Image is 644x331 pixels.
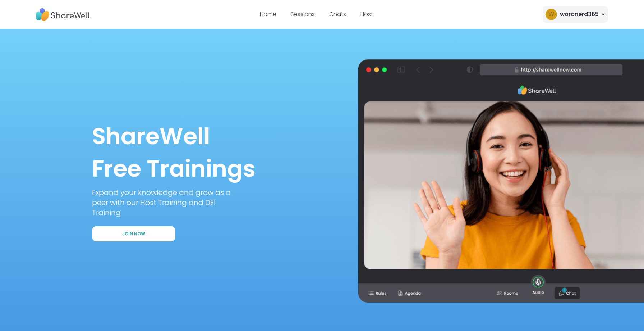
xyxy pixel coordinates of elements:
[329,10,346,18] a: Chats
[92,120,552,185] h1: ShareWell Free Trainings
[92,187,243,218] p: Expand your knowledge and grow as a peer with our Host Training and DEI Training
[291,10,315,18] a: Sessions
[36,5,90,24] img: ShareWell Nav Logo
[360,10,373,18] a: Host
[548,10,555,19] span: w
[560,10,599,19] div: wordnerd365
[92,226,175,241] button: Join Now
[260,10,276,18] a: Home
[122,231,145,237] span: Join Now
